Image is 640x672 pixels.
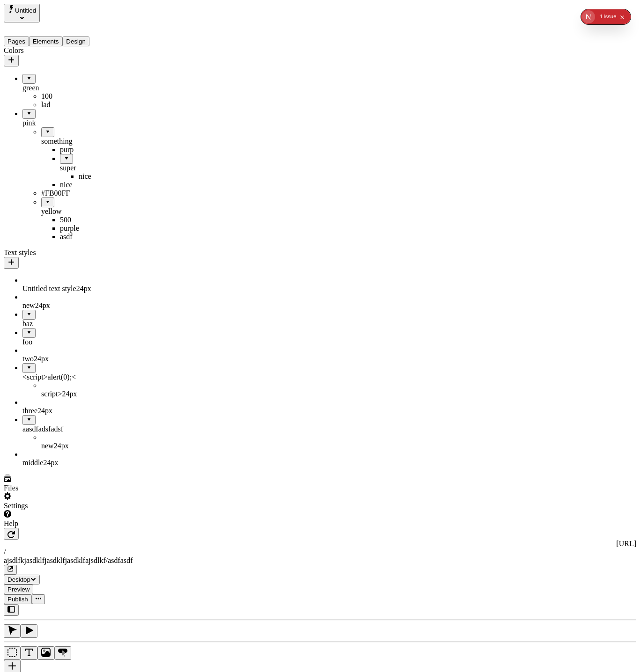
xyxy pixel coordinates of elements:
div: two [22,355,116,363]
div: pink [22,119,116,127]
button: Elements [29,37,63,46]
div: three [22,407,116,415]
div: new [41,442,116,450]
button: Desktop [4,575,40,584]
span: Preview [7,586,29,593]
div: 100 [41,92,116,101]
span: Publish [7,596,28,603]
div: Settings [4,502,116,510]
button: Box [4,646,21,660]
div: new [22,301,116,310]
button: Text [21,646,37,660]
span: 24 px [43,459,58,467]
div: middle [22,459,116,467]
div: 500 [60,216,116,224]
div: foo [22,338,116,346]
div: green [22,84,116,92]
div: Untitled text style [22,285,116,293]
div: nice [60,181,116,189]
span: 24 px [62,390,77,398]
div: Help [4,519,116,528]
div: nice [79,172,116,181]
div: ajsdlfkjasdklfjasdklfjasdklfajsdlkf/asdfasdf [4,556,636,565]
div: Colors [4,46,116,55]
div: yellow [41,207,116,216]
div: asdf [60,233,116,241]
div: <script>alert(0);< [22,373,116,381]
div: / [4,548,636,556]
div: lad [41,101,116,109]
div: Files [4,484,116,492]
div: aasdfadsfadsf [22,425,116,433]
div: something [41,137,116,146]
span: Untitled [15,7,36,14]
div: #FB00FF [41,189,116,197]
span: 24 px [54,442,69,450]
button: Design [62,37,89,46]
div: [URL] [4,540,636,548]
div: super [60,164,116,172]
span: 24 px [37,407,52,415]
span: 24 px [35,301,50,309]
button: Publish [4,594,32,604]
span: Desktop [7,576,30,583]
span: 24 px [34,355,49,363]
button: Button [54,646,71,660]
div: baz [22,320,116,328]
button: Pages [4,37,29,46]
button: Preview [4,584,33,594]
div: purp [60,146,116,154]
span: 24 px [76,285,91,292]
button: Image [37,646,54,660]
div: script> [41,390,116,398]
div: Text styles [4,248,116,257]
button: Select site [4,4,40,22]
div: purple [60,224,116,233]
